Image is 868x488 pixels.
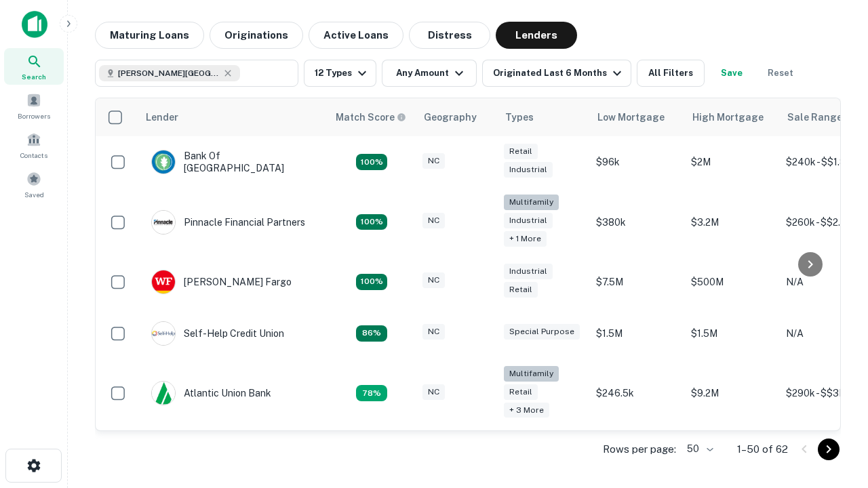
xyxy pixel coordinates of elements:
[152,382,175,405] img: picture
[95,22,204,49] button: Maturing Loans
[800,336,868,401] iframe: Chat Widget
[482,60,631,87] button: Originated Last 6 Months
[152,211,175,234] img: picture
[589,136,684,188] td: $96k
[684,308,779,359] td: $1.5M
[356,214,387,230] div: Matching Properties: 23, hasApolloMatch: undefined
[589,188,684,256] td: $380k
[22,11,47,38] img: capitalize-icon.png
[497,98,589,136] th: Types
[684,98,779,136] th: High Mortgage
[336,110,406,125] div: Capitalize uses an advanced AI algorithm to match your search with the best lender. The match sco...
[493,65,625,81] div: Originated Last 6 Months
[504,213,553,228] div: Industrial
[504,282,538,298] div: Retail
[692,109,764,125] div: High Mortgage
[422,272,445,288] div: NC
[504,264,553,279] div: Industrial
[589,256,684,308] td: $7.5M
[637,60,705,87] button: All Filters
[759,60,802,87] button: Reset
[4,87,64,124] a: Borrowers
[210,22,303,49] button: Originations
[422,153,445,169] div: NC
[682,439,715,459] div: 50
[684,136,779,188] td: $2M
[18,110,50,121] span: Borrowers
[151,381,271,405] div: Atlantic Union Bank
[4,48,64,85] a: Search
[589,98,684,136] th: Low Mortgage
[309,22,403,49] button: Active Loans
[589,308,684,359] td: $1.5M
[422,384,445,400] div: NC
[505,109,534,125] div: Types
[504,162,553,178] div: Industrial
[152,270,175,293] img: picture
[118,67,220,79] span: [PERSON_NAME][GEOGRAPHIC_DATA], [GEOGRAPHIC_DATA]
[416,98,497,136] th: Geography
[356,325,387,342] div: Matching Properties: 11, hasApolloMatch: undefined
[151,150,314,174] div: Bank Of [GEOGRAPHIC_DATA]
[504,384,538,400] div: Retail
[20,150,47,161] span: Contacts
[504,403,549,418] div: + 3 more
[151,321,284,346] div: Self-help Credit Union
[710,60,753,87] button: Save your search to get updates of matches that match your search criteria.
[597,109,665,125] div: Low Mortgage
[4,166,64,203] a: Saved
[356,274,387,290] div: Matching Properties: 14, hasApolloMatch: undefined
[328,98,416,136] th: Capitalize uses an advanced AI algorithm to match your search with the best lender. The match sco...
[504,231,547,247] div: + 1 more
[146,109,178,125] div: Lender
[356,385,387,401] div: Matching Properties: 10, hasApolloMatch: undefined
[138,98,328,136] th: Lender
[151,210,305,235] div: Pinnacle Financial Partners
[424,109,477,125] div: Geography
[684,359,779,428] td: $9.2M
[589,359,684,428] td: $246.5k
[356,154,387,170] div: Matching Properties: 14, hasApolloMatch: undefined
[4,127,64,163] a: Contacts
[504,195,559,210] div: Multifamily
[409,22,490,49] button: Distress
[737,441,788,457] p: 1–50 of 62
[504,324,580,340] div: Special Purpose
[22,71,46,82] span: Search
[787,109,842,125] div: Sale Range
[336,110,403,125] h6: Match Score
[382,60,477,87] button: Any Amount
[603,441,676,457] p: Rows per page:
[151,270,292,294] div: [PERSON_NAME] Fargo
[24,189,44,200] span: Saved
[304,60,376,87] button: 12 Types
[818,439,840,460] button: Go to next page
[152,150,175,174] img: picture
[152,322,175,345] img: picture
[496,22,577,49] button: Lenders
[422,324,445,340] div: NC
[684,188,779,256] td: $3.2M
[422,213,445,228] div: NC
[504,144,538,159] div: Retail
[684,256,779,308] td: $500M
[504,366,559,382] div: Multifamily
